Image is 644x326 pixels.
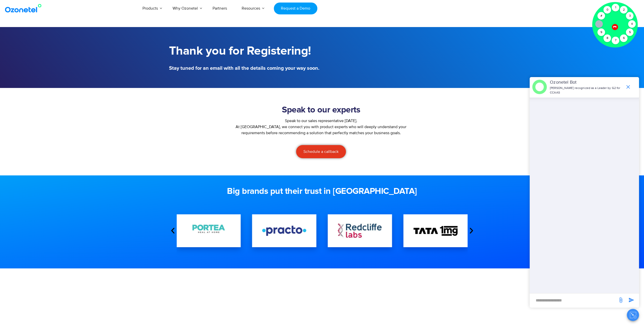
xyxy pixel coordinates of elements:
[616,295,626,305] span: send message
[550,86,622,95] p: [PERSON_NAME] recognized as a Leader by G2 for CCAAS
[262,226,306,236] img: Practo-logo
[328,214,392,247] div: 15 / 16
[231,124,411,136] p: At [GEOGRAPHIC_DATA], we connect you with product experts who will deeply understand your require...
[612,37,619,44] div: 7
[252,214,316,247] div: 14 / 16
[274,3,317,14] a: Request a Demo
[628,20,636,28] div: 4
[597,29,605,36] div: 9
[338,222,382,239] img: redcliff
[187,215,231,246] img: Portea-Medical
[231,105,411,115] h2: Speak to our experts
[620,34,628,42] div: 6
[169,66,320,71] h5: Stay tuned for an email with all the details coming your way soon.
[169,44,320,58] h1: Thank you for Registering!
[177,214,241,247] div: 13 / 16
[231,118,411,124] div: Speak to our sales representative [DATE].
[604,6,611,14] div: 0
[296,145,346,158] a: Schedule a callback
[532,80,547,94] img: header
[604,34,611,42] div: 8
[620,6,628,14] div: 2
[169,187,475,197] h2: Big brands put their trust in [GEOGRAPHIC_DATA]
[413,226,458,236] img: TATA_1mg_Logo.svg
[626,12,634,20] div: 3
[303,150,339,154] span: Schedule a callback
[532,296,615,305] div: new-msg-input
[612,4,619,11] div: 1
[627,309,639,321] button: Close chat
[597,12,605,20] div: #
[623,82,633,92] span: end chat or minimize
[626,29,634,36] div: 5
[177,204,468,257] div: Image Carousel
[626,295,636,305] span: send message
[403,214,468,247] div: 16 / 16
[550,79,622,86] p: Ozonetel Bot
